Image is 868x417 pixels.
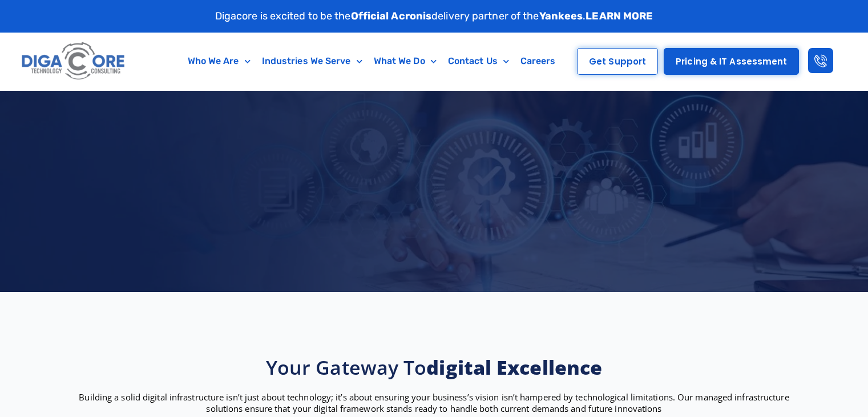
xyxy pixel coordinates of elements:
[182,48,256,74] a: Who We Are
[174,48,569,74] nav: Menu
[351,10,432,22] strong: Official Acronis
[442,48,515,74] a: Contact Us
[589,57,646,66] span: Get Support
[256,48,368,74] a: Industries We Serve
[539,10,583,22] strong: Yankees
[664,48,799,75] a: Pricing & IT Assessment
[577,48,658,75] a: Get Support
[69,355,800,380] h2: Your gateway to
[215,9,653,24] p: Digacore is excited to be the delivery partner of the .
[586,10,653,22] a: LEARN MORE
[515,48,562,74] a: Careers
[69,391,800,414] p: Building a solid digital infrastructure isn’t just about technology; it’s about ensuring your bus...
[426,354,602,380] strong: digital excellence
[368,48,442,74] a: What We Do
[19,38,128,85] img: Digacore logo 1
[676,57,787,66] span: Pricing & IT Assessment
